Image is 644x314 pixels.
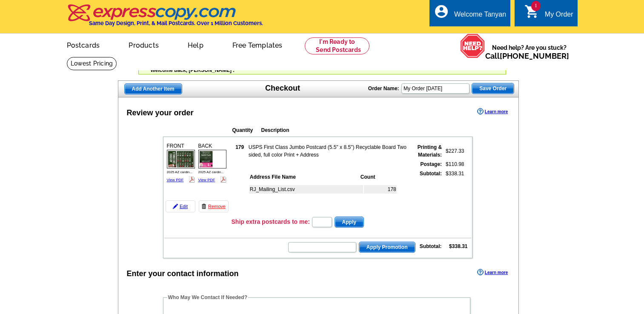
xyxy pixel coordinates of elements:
th: Address File Name [249,173,359,181]
td: $338.31 [443,169,464,214]
a: Remove [199,200,229,212]
h3: Ship extra postcards to me: [232,218,310,226]
td: $110.98 [443,160,464,168]
a: 1 shopping_cart My Order [524,9,573,20]
span: Save Order [472,83,514,94]
span: Call [485,51,569,60]
button: Save Order [472,83,514,94]
div: BACK [197,141,228,185]
div: Welcome Tanyan [454,11,506,23]
img: pdf_logo.png [220,176,226,183]
th: Quantity [232,126,260,134]
a: Help [174,34,217,54]
button: Apply Promotion [359,242,415,253]
span: Welcome back, [PERSON_NAME] . [151,67,235,73]
img: small-thumb.jpg [198,150,226,168]
a: Edit [166,200,195,212]
div: Enter your contact information [127,268,239,280]
button: Apply [335,217,364,228]
th: Description [261,126,417,134]
td: USPS First Class Jumbo Postcard (5.5" x 8.5") Recyclable Board Two sided, full color Print + Address [248,143,409,159]
a: View PDF [198,178,215,182]
a: Products [115,34,172,54]
i: account_circle [434,4,449,19]
span: 2025 AZ cardin... [198,170,224,174]
a: Learn more [477,269,508,276]
h1: Checkout [265,84,300,93]
strong: $338.31 [449,243,467,249]
h4: Same Day Design, Print, & Mail Postcards. Over 1 Million Customers. [89,20,263,26]
img: small-thumb.jpg [167,150,195,168]
a: Postcards [53,34,114,54]
img: pencil-icon.gif [173,204,178,209]
strong: Order Name: [368,86,399,91]
span: 1 [531,1,541,11]
div: My Order [545,11,573,23]
div: Review your order [127,107,194,119]
span: 2025 AZ cardin... [167,170,192,174]
strong: 179 [235,144,244,150]
div: FRONT [166,141,196,185]
a: Add Another Item [124,83,182,94]
strong: Subtotal: [420,171,442,177]
span: Apply Promotion [359,242,415,252]
a: Learn more [477,108,508,115]
strong: Printing & Materials: [418,144,442,158]
img: pdf_logo.png [189,176,195,183]
strong: Subtotal: [420,243,442,249]
a: [PHONE_NUMBER] [500,51,569,60]
strong: Postage: [420,161,442,167]
i: shopping_cart [524,4,540,19]
td: RJ_Mailing_List.csv [249,185,363,194]
img: trashcan-icon.gif [201,204,206,209]
a: Same Day Design, Print, & Mail Postcards. Over 1 Million Customers. [67,10,263,26]
img: help [460,34,485,58]
span: Need help? Are you stuck? [485,43,573,60]
td: 178 [364,185,397,194]
span: Add Another Item [125,84,182,94]
th: Count [360,173,397,181]
span: Apply [335,217,364,227]
td: $227.33 [443,143,464,159]
legend: Who May We Contact If Needed? [167,294,248,301]
a: Free Templates [219,34,296,54]
a: View PDF [167,178,184,182]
